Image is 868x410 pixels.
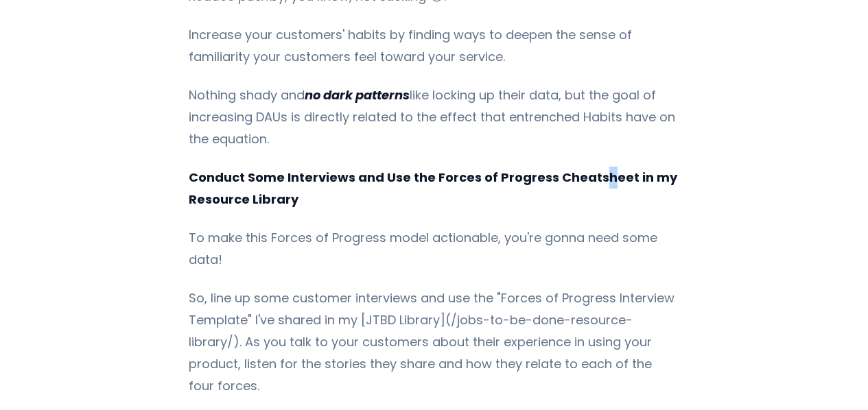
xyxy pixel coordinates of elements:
p: Increase your customers' habits by finding ways to deepen the sense of familiarity your customers... [189,24,679,68]
p: To make this Forces of Progress model actionable, you're gonna need some data! [189,227,679,271]
em: no dark patterns [305,86,410,104]
p: So, line up some customer interviews and use the "Forces of Progress Interview Template" I've sha... [189,287,679,397]
strong: Conduct Some Interviews and Use the Forces of Progress Cheatsheet in my Resource Library [189,169,677,208]
p: Nothing shady and like locking up their data, but the goal of increasing DAUs is directly related... [189,84,679,150]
